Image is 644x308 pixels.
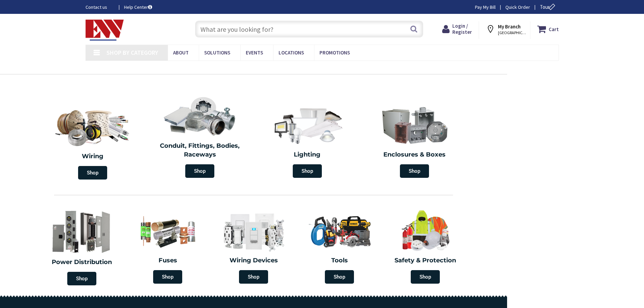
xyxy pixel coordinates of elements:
h2: Wiring Devices [216,256,291,265]
a: Quick Order [505,4,530,10]
strong: Cart [549,23,559,35]
h2: Tools [302,256,377,265]
a: Fuses Shop [126,206,209,287]
span: Login / Register [452,23,472,35]
a: Lighting Shop [255,102,359,181]
input: What are you looking for? [195,21,423,38]
span: Shop [400,164,429,178]
a: Help Center [124,4,152,10]
strong: My Branch [498,23,521,30]
span: Promotions [319,49,350,56]
a: Wiring Shop [39,102,146,183]
span: Shop [293,164,322,178]
span: Shop [153,270,182,284]
span: Shop [185,164,214,178]
span: Shop [411,270,440,284]
a: Wiring Devices Shop [212,206,295,287]
span: Locations [279,49,304,56]
span: Shop By Category [106,49,158,56]
h2: Fuses [130,256,206,265]
h2: Lighting [259,150,356,159]
span: Shop [78,166,107,180]
h2: Conduit, Fittings, Bodies, Raceways [151,142,249,159]
span: About [173,49,189,56]
img: Electrical Wholesalers, Inc. [86,20,124,41]
h2: Safety & Protection [387,256,463,265]
span: Shop [67,272,96,285]
span: Shop [239,270,268,284]
a: Tools Shop [298,206,381,287]
span: Shop [325,270,354,284]
h2: Enclosures & Boxes [366,150,463,159]
span: Tour [540,4,557,10]
a: Safety & Protection Shop [384,206,467,287]
a: Pay My Bill [475,4,496,10]
span: Events [246,49,263,56]
a: Contact us [86,4,113,10]
a: Cart [537,23,559,35]
a: Enclosures & Boxes Shop [363,102,467,181]
span: [GEOGRAPHIC_DATA], [GEOGRAPHIC_DATA] [498,30,527,35]
div: My Branch [GEOGRAPHIC_DATA], [GEOGRAPHIC_DATA] [486,23,524,35]
span: Solutions [204,49,230,56]
h2: Power Distribution [42,258,121,267]
a: Power Distribution Shop [39,205,125,289]
a: Login / Register [442,23,472,35]
h2: Wiring [42,152,143,161]
a: Conduit, Fittings, Bodies, Raceways Shop [148,93,252,181]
